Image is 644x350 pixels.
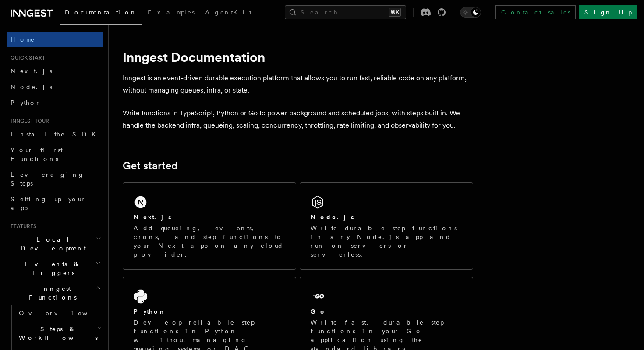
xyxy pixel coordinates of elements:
[65,9,137,16] span: Documentation
[123,160,177,172] a: Get started
[11,68,52,75] span: Next.js
[285,5,406,19] button: Search...⌘K
[460,7,481,18] button: Toggle dark mode
[15,325,98,342] span: Steps & Workflows
[7,32,103,47] a: Home
[19,310,109,317] span: Overview
[7,126,103,142] a: Install the SDK
[7,284,95,302] span: Inngest Functions
[300,182,473,270] a: Node.jsWrite durable step functions in any Node.js app and run on servers or serverless.
[579,5,637,19] a: Sign Up
[11,171,85,187] span: Leveraging Steps
[7,223,36,230] span: Features
[311,307,326,316] h2: Go
[11,83,52,90] span: Node.js
[11,196,86,211] span: Setting up your app
[7,167,103,191] a: Leveraging Steps
[7,54,45,61] span: Quick start
[11,35,35,44] span: Home
[7,235,96,253] span: Local Development
[123,72,473,96] p: Inngest is an event-driven durable execution platform that allows you to run fast, reliable code ...
[134,224,285,259] p: Add queueing, events, crons, and step functions to your Next app on any cloud provider.
[60,3,142,25] a: Documentation
[7,191,103,216] a: Setting up your app
[7,232,103,256] button: Local Development
[7,95,103,111] a: Python
[15,305,103,321] a: Overview
[134,213,171,221] h2: Next.js
[495,5,576,19] a: Contact sales
[134,307,166,316] h2: Python
[11,99,42,106] span: Python
[7,260,96,277] span: Events & Triggers
[123,49,473,65] h1: Inngest Documentation
[311,213,354,221] h2: Node.js
[148,9,195,16] span: Examples
[7,142,103,167] a: Your first Functions
[389,8,401,17] kbd: ⌘K
[142,3,200,24] a: Examples
[7,256,103,281] button: Events & Triggers
[7,63,103,79] a: Next.js
[123,182,296,270] a: Next.jsAdd queueing, events, crons, and step functions to your Next app on any cloud provider.
[123,107,473,132] p: Write functions in TypeScript, Python or Go to power background and scheduled jobs, with steps bu...
[7,281,103,305] button: Inngest Functions
[200,3,257,24] a: AgentKit
[11,146,63,162] span: Your first Functions
[15,321,103,346] button: Steps & Workflows
[7,118,49,125] span: Inngest tour
[311,224,462,259] p: Write durable step functions in any Node.js app and run on servers or serverless.
[11,131,101,138] span: Install the SDK
[7,79,103,95] a: Node.js
[205,9,251,16] span: AgentKit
